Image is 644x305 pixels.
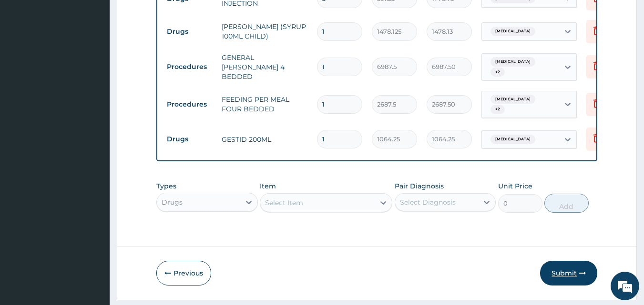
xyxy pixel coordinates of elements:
td: GENERAL [PERSON_NAME] 4 BEDDED [217,48,312,86]
td: Procedures [162,96,217,113]
button: Add [544,194,589,213]
span: We're online! [55,92,132,188]
span: [MEDICAL_DATA] [491,27,535,36]
label: Types [156,182,176,190]
td: [PERSON_NAME] (SYRUP 100ML CHILD) [217,17,312,46]
div: Select Diagnosis [400,197,456,207]
label: Pair Diagnosis [395,181,444,191]
td: Drugs [162,130,217,148]
textarea: Type your message and hit 'Enter' [5,204,182,237]
div: Drugs [162,197,183,207]
label: Unit Price [498,181,532,191]
span: + 2 [491,68,505,77]
span: [MEDICAL_DATA] [491,95,535,104]
span: + 2 [491,105,505,114]
span: [MEDICAL_DATA] [491,57,535,67]
div: Select Item [265,198,303,207]
button: Submit [540,261,597,285]
span: [MEDICAL_DATA] [491,135,535,144]
div: Chat with us now [50,53,160,66]
td: FEEDING PER MEAL FOUR BEDDED [217,90,312,118]
img: d_794563401_company_1708531726252_794563401 [18,48,39,71]
td: Procedures [162,58,217,76]
label: Item [260,181,276,191]
td: GESTID 200ML [217,130,312,149]
button: Previous [156,261,211,285]
div: Minimize live chat window [156,5,179,28]
td: Drugs [162,23,217,40]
